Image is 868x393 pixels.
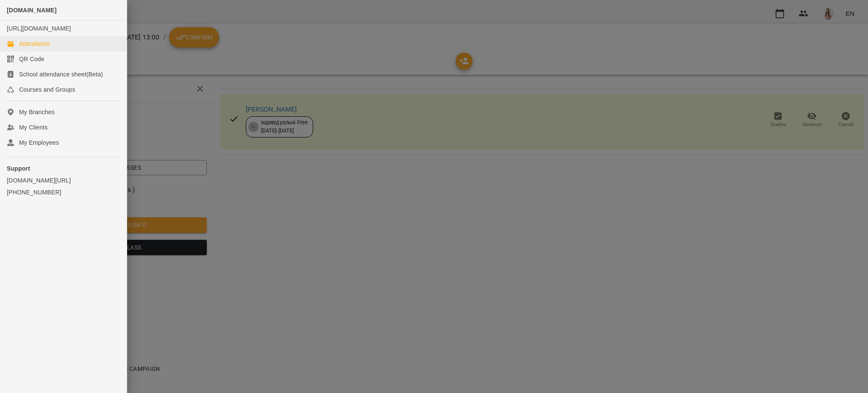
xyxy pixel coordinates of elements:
div: My Employees [19,138,59,147]
div: School attendance sheet(Beta) [19,70,103,79]
a: [PHONE_NUMBER] [7,188,120,196]
span: [DOMAIN_NAME] [7,7,57,14]
div: My Branches [19,108,55,116]
a: [URL][DOMAIN_NAME] [7,25,71,32]
p: Support [7,164,120,173]
div: QR Code [19,55,45,63]
a: [DOMAIN_NAME][URL] [7,176,120,185]
div: Courses and Groups [19,85,75,94]
div: Attendance [19,39,50,48]
div: My Clients [19,123,47,132]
